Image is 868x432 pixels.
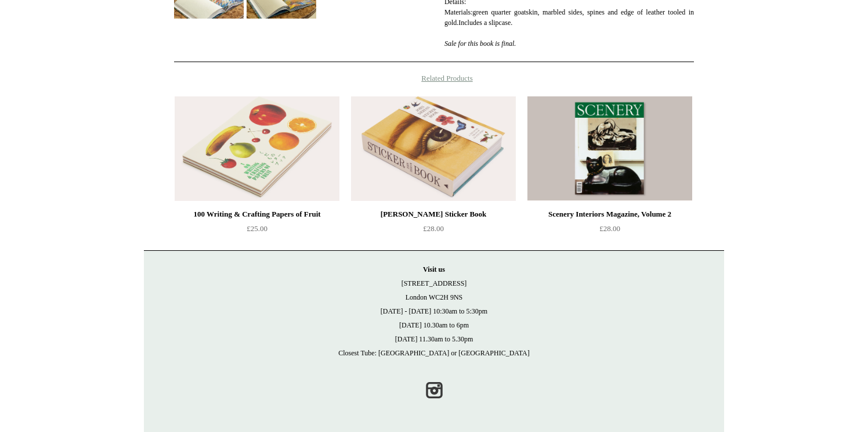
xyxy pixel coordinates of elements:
[423,265,445,273] strong: Visit us
[423,224,444,233] span: £28.00
[175,96,339,201] img: 100 Writing & Crafting Papers of Fruit
[247,224,267,233] span: £25.00
[354,207,513,221] div: [PERSON_NAME] Sticker Book
[444,39,516,48] em: Sale for this book is final.
[351,96,516,201] a: John Derian Sticker Book John Derian Sticker Book
[175,207,339,255] a: 100 Writing & Crafting Papers of Fruit £25.00
[527,96,692,201] a: Scenery Interiors Magazine, Volume 2 Scenery Interiors Magazine, Volume 2
[155,262,713,360] p: [STREET_ADDRESS] London WC2H 9NS [DATE] - [DATE] 10:30am to 5:30pm [DATE] 10.30am to 6pm [DATE] 1...
[351,207,516,255] a: [PERSON_NAME] Sticker Book £28.00
[178,207,337,221] div: 100 Writing & Crafting Papers of Fruit
[530,207,689,221] div: Scenery Interiors Magazine, Volume 2
[444,8,694,27] span: green quarter goatskin, marbled sides, spines and edge of leather tooled in gold.
[527,207,692,255] a: Scenery Interiors Magazine, Volume 2 £28.00
[351,96,516,201] img: John Derian Sticker Book
[599,224,620,233] span: £28.00
[144,74,724,83] h4: Related Products
[527,96,692,201] img: Scenery Interiors Magazine, Volume 2
[421,377,447,403] a: Instagram
[175,96,339,201] a: 100 Writing & Crafting Papers of Fruit 100 Writing & Crafting Papers of Fruit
